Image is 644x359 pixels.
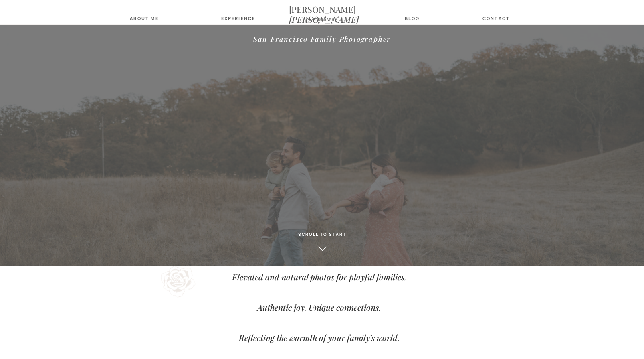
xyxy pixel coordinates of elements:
a: Experience [221,16,253,21]
a: photography [302,18,342,23]
h1: San Francisco Family Photographer [171,35,473,59]
nav: [PERSON_NAME] [289,4,355,14]
a: contact [480,16,512,21]
a: scroll to start [266,232,379,241]
p: Elevated and natural photos for playful families. Authentic joy. Unique connections. Reflecting t... [194,270,444,302]
a: [PERSON_NAME][PERSON_NAME] [289,4,355,14]
i: [PERSON_NAME] [289,14,359,25]
a: blog [400,16,424,21]
a: about Me [128,16,161,21]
